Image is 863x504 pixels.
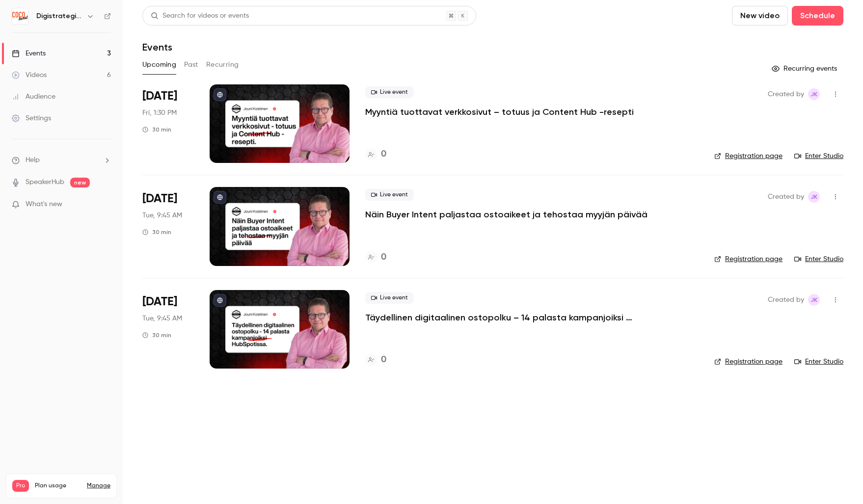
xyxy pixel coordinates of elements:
[12,92,55,102] div: Audience
[365,106,634,118] a: Myyntiä tuottavat verkkosivut – totuus ja Content Hub -resepti
[142,228,171,236] div: 30 min
[142,41,172,53] h1: Events
[142,191,177,207] span: [DATE]
[714,151,782,161] a: Registration page
[142,290,194,369] div: Oct 21 Tue, 9:45 AM (Europe/Helsinki)
[26,177,64,187] a: SpeakerHub
[99,200,111,209] iframe: Noticeable Trigger
[808,294,820,306] span: Jouni Koistinen
[142,187,194,265] div: Oct 21 Tue, 9:45 AM (Europe/Helsinki)
[732,6,788,26] button: New video
[365,189,414,201] span: Live event
[792,6,843,26] button: Schedule
[12,113,51,123] div: Settings
[365,292,414,304] span: Live event
[142,108,177,118] span: Fri, 1:30 PM
[142,211,182,220] span: Tue, 9:45 AM
[365,209,647,220] a: Näin Buyer Intent paljastaa ostoaikeet ja tehostaa myyjän päivää
[714,254,782,264] a: Registration page
[365,148,386,161] a: 0
[12,8,28,24] img: Digistrategi Jouni Koistinen
[12,155,111,165] li: help-dropdown-opener
[142,126,171,133] div: 30 min
[768,191,804,203] span: Created by
[142,84,194,163] div: Sep 26 Fri, 1:30 PM (Europe/Helsinki)
[365,86,414,98] span: Live event
[142,88,177,104] span: [DATE]
[142,314,182,323] span: Tue, 9:45 AM
[365,312,660,323] a: Täydellinen digitaalinen ostopolku – 14 palasta kampanjoiksi [GEOGRAPHIC_DATA]
[365,251,386,264] a: 0
[808,191,820,203] span: Jouni Koistinen
[794,151,843,161] a: Enter Studio
[381,251,386,264] h4: 0
[810,294,817,306] span: JK
[206,57,239,73] button: Recurring
[794,357,843,367] a: Enter Studio
[12,480,29,492] span: Pro
[184,57,198,73] button: Past
[12,49,46,58] div: Events
[12,70,47,80] div: Videos
[714,357,782,367] a: Registration page
[767,61,843,77] button: Recurring events
[87,482,110,490] a: Manage
[808,88,820,100] span: Jouni Koistinen
[768,88,804,100] span: Created by
[810,191,817,203] span: JK
[70,178,90,187] span: new
[142,331,171,339] div: 30 min
[151,11,249,21] div: Search for videos or events
[768,294,804,306] span: Created by
[35,482,81,490] span: Plan usage
[142,294,177,310] span: [DATE]
[381,353,386,367] h4: 0
[794,254,843,264] a: Enter Studio
[26,155,40,165] span: Help
[142,57,176,73] button: Upcoming
[365,353,386,367] a: 0
[381,148,386,161] h4: 0
[36,11,82,21] h6: Digistrategi [PERSON_NAME]
[810,88,817,100] span: JK
[26,199,62,210] span: What's new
